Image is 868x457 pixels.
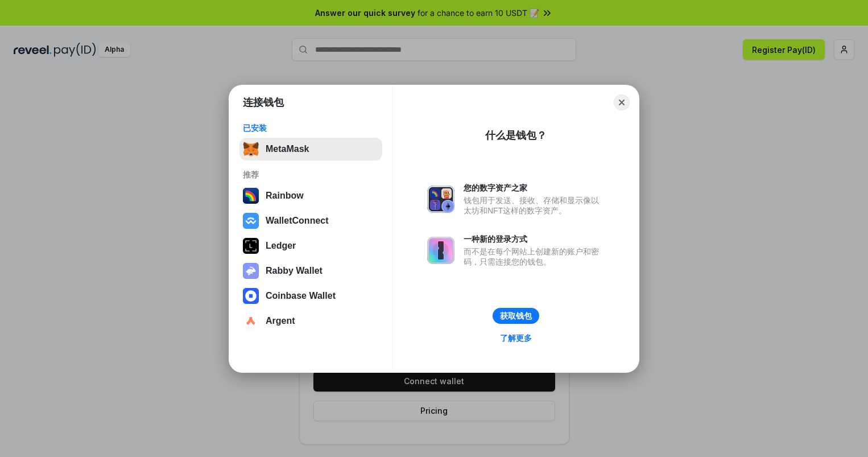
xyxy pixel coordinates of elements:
button: 获取钱包 [493,308,539,324]
div: Argent [266,316,295,326]
div: Coinbase Wallet [266,291,336,301]
button: MetaMask [239,138,382,160]
div: 钱包用于发送、接收、存储和显示像以太坊和NFT这样的数字资产。 [464,195,605,216]
img: svg+xml,%3Csvg%20width%3D%2228%22%20height%3D%2228%22%20viewBox%3D%220%200%2028%2028%22%20fill%3D... [243,288,259,304]
div: 获取钱包 [500,311,532,321]
div: 什么是钱包？ [485,129,547,142]
div: 而不是在每个网站上创建新的账户和密码，只需连接您的钱包。 [464,246,605,267]
div: 了解更多 [500,333,532,343]
img: svg+xml,%3Csvg%20xmlns%3D%22http%3A%2F%2Fwww.w3.org%2F2000%2Fsvg%22%20fill%3D%22none%22%20viewBox... [243,263,259,279]
div: 一种新的登录方式 [464,234,605,244]
img: svg+xml,%3Csvg%20xmlns%3D%22http%3A%2F%2Fwww.w3.org%2F2000%2Fsvg%22%20fill%3D%22none%22%20viewBox... [427,186,454,213]
button: Rainbow [239,184,382,207]
div: WalletConnect [266,216,329,226]
div: 已安装 [243,123,379,133]
img: svg+xml,%3Csvg%20xmlns%3D%22http%3A%2F%2Fwww.w3.org%2F2000%2Fsvg%22%20fill%3D%22none%22%20viewBox... [427,237,454,264]
div: Rainbow [266,191,304,201]
img: svg+xml,%3Csvg%20fill%3D%22none%22%20height%3D%2233%22%20viewBox%3D%220%200%2035%2033%22%20width%... [243,141,259,157]
img: svg+xml,%3Csvg%20width%3D%22120%22%20height%3D%22120%22%20viewBox%3D%220%200%20120%20120%22%20fil... [243,188,259,204]
h1: 连接钱包 [243,96,284,109]
div: 您的数字资产之家 [464,183,605,193]
button: Ledger [239,234,382,257]
img: svg+xml,%3Csvg%20width%3D%2228%22%20height%3D%2228%22%20viewBox%3D%220%200%2028%2028%22%20fill%3D... [243,313,259,329]
div: MetaMask [266,144,309,154]
button: Argent [239,310,382,332]
button: WalletConnect [239,209,382,232]
a: 了解更多 [493,331,539,345]
div: Rabby Wallet [266,266,323,276]
img: svg+xml,%3Csvg%20width%3D%2228%22%20height%3D%2228%22%20viewBox%3D%220%200%2028%2028%22%20fill%3D... [243,213,259,229]
button: Rabby Wallet [239,260,382,282]
img: svg+xml,%3Csvg%20xmlns%3D%22http%3A%2F%2Fwww.w3.org%2F2000%2Fsvg%22%20width%3D%2228%22%20height%3... [243,238,259,254]
button: Close [614,94,630,110]
div: Ledger [266,241,296,251]
button: Coinbase Wallet [239,285,382,307]
div: 推荐 [243,170,379,180]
